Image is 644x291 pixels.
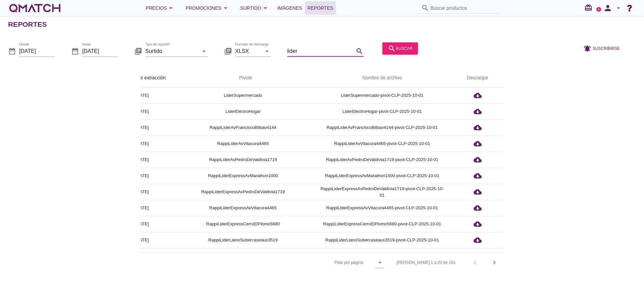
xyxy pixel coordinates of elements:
[174,87,312,103] td: LiderSupermercado
[146,4,175,12] div: Precios
[312,136,452,152] td: RappiLiderAvVitacura4465-pivot-CLP-2025-10-01
[388,44,396,52] i: search
[174,168,312,184] td: RappiLiderExpressAvMarathon1000
[583,44,593,52] i: notifications_active
[474,156,482,164] i: cloud_download
[312,184,452,200] td: RappiLiderExpressAvPedroDeValdivia1719-pivot-CLP-2025-10-01
[110,87,174,103] td: [DATE]
[596,7,601,12] a: 2
[174,120,312,136] td: RappiLiderAvFranciscoBilbao4144
[312,248,452,264] td: UberEatsLiderAvMarathon1000-pivot-CLP-2025-10-01
[185,4,229,12] div: Promociones
[388,44,413,52] div: buscar
[174,69,312,87] th: Pivote: Not sorted. Activate to sort ascending.
[240,4,269,12] div: Surtido
[200,47,208,55] i: arrow_drop_down
[488,257,500,269] button: Next page
[312,152,452,168] td: RappiLiderAvPedroDeValdivia1719-pivot-CLP-2025-10-01
[110,152,174,168] td: [DATE]
[474,188,482,196] i: cloud_download
[167,4,175,12] i: arrow_drop_down
[235,1,275,15] button: Surtido
[110,136,174,152] td: [DATE]
[267,253,384,272] div: Filas por página
[19,46,55,56] input: Desde
[174,152,312,168] td: RappiLiderAvPedroDeValdivia1719
[110,248,174,264] td: [DATE]
[174,103,312,120] td: LiderElectroHogar
[305,1,336,15] a: Reportes
[376,259,384,267] i: arrow_drop_down
[110,200,174,216] td: [DATE]
[312,168,452,184] td: RappiLiderExpressAvMarathon1000-pivot-CLP-2025-10-01
[224,47,232,55] i: library_books
[474,107,482,116] i: cloud_download
[312,216,452,232] td: RappiLiderExpressCerroElPlomo5680-pivot-CLP-2025-10-01
[584,4,595,12] i: redeem
[312,87,452,103] td: LiderSupermercado-pivot-CLP-2025-10-01
[235,46,262,56] input: Formato de descarga
[174,232,312,248] td: RappiLiderLlanoSubercaseaux3519
[308,4,333,12] span: Reportes
[8,1,62,15] a: white-qmatch-logo
[421,4,429,12] i: search
[474,140,482,148] i: cloud_download
[397,260,455,266] div: [PERSON_NAME] 1 a 20 de 161
[110,69,174,87] th: Fecha de extracción: Sorted ascending. Activate to sort descending.
[578,42,625,54] button: Suscribirse
[8,19,47,30] h2: Reportes
[174,200,312,216] td: RappiLiderExpressAvVitacura4465
[71,47,79,55] i: date_range
[474,236,482,244] i: cloud_download
[145,46,199,56] input: Tipo de reporte*
[474,172,482,180] i: cloud_download
[277,4,302,12] span: Imágenes
[382,42,418,54] button: buscar
[356,47,364,55] i: search
[474,220,482,228] i: cloud_download
[312,69,452,87] th: Nombre de archivo: Not sorted.
[180,1,235,15] button: Promociones
[614,4,623,12] i: arrow_drop_down
[263,47,271,55] i: arrow_drop_down
[110,184,174,200] td: [DATE]
[110,168,174,184] td: [DATE]
[174,184,312,200] td: RappiLiderExpressAvPedroDeValdivia1719
[312,232,452,248] td: RappiLiderLlanoSubercaseaux3519-pivot-CLP-2025-10-01
[474,252,482,260] i: cloud_download
[261,4,269,12] i: arrow_drop_down
[312,200,452,216] td: RappiLiderExpressAvVitacura4465-pivot-CLP-2025-10-01
[8,47,16,55] i: date_range
[110,232,174,248] td: [DATE]
[474,91,482,99] i: cloud_download
[593,45,620,51] span: Suscribirse
[474,124,482,132] i: cloud_download
[431,3,498,13] input: Buscar productos
[312,103,452,120] td: LiderElectroHogar-pivot-CLP-2025-10-01
[174,136,312,152] td: RappiLiderAvVitacura4465
[312,120,452,136] td: RappiLiderAvFranciscoBilbao4144-pivot-CLP-2025-10-01
[598,8,600,11] text: 2
[110,103,174,120] td: [DATE]
[110,120,174,136] td: [DATE]
[174,216,312,232] td: RappiLiderExpressCerroElPlomo5680
[221,4,229,12] i: arrow_drop_down
[110,216,174,232] td: [DATE]
[140,1,180,15] button: Precios
[174,248,312,264] td: UberEatsLiderAvMarathon1000
[275,1,305,15] a: Imágenes
[601,3,614,13] i: person
[134,47,142,55] i: library_books
[82,46,118,56] input: hasta
[287,46,354,56] input: Filtrar por texto
[490,259,498,267] i: chevron_right
[474,204,482,212] i: cloud_download
[452,69,503,87] th: Descargar: Not sorted.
